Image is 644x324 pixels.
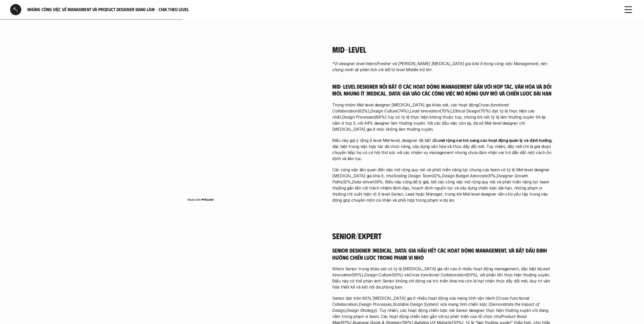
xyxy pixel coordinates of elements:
p: Nhóm Senior trong khảo sát có tỷ lệ [MEDICAL_DATA] gia rất cao ở nhiều hoạt động management, đặc ... [332,266,555,290]
em: Designer Growth Paths [332,173,529,184]
iframe: Interactive or visual content [89,45,312,197]
em: Design Budget Advocate [442,173,488,178]
h4: Mid-Level [332,45,555,54]
em: Design Processes [359,302,391,307]
p: Trong nhóm Mid-level designer [MEDICAL_DATA] gia khảo sát, các hoạt động (82%), (74%), (70%), (70... [332,102,555,132]
h5: Mid-level designer nổi bật ở các hoạt động management gắn với hợp tác, văn hóa và đổi mới, nhưng ... [332,83,555,97]
em: Design Culture [370,108,397,113]
em: Scaling Design Team [393,173,432,178]
em: Scalable Design System [393,302,437,307]
p: Các công việc liên quan đến việc mở rộng quy mô và phát triển năng lực chung của team có tỷ lệ Mi... [332,167,555,203]
em: Design Culture [364,272,391,277]
h4: Senior/Expert [332,231,555,241]
em: Design Processes [342,115,375,120]
em: Lead Innovation [410,108,440,113]
p: Điều này gợi ý rằng ở level Mid-level, designer đã bắt đầu , đặc biệt trong việc hợp tác đa chức ... [332,137,555,162]
h5: Senior Designer [MEDICAL_DATA] gia hầu hết các hoạt động management, và bắt đầu định hướng chiến ... [332,247,555,261]
strong: mở rộng vai trò sang các hoạt động quản lý và định hướng [439,138,551,143]
em: Design Strategy [346,308,376,313]
img: Made with Flourish [187,198,214,202]
h6: Những công việc về Managment và Product Designer đang làm - Chia theo Level [27,7,617,12]
em: Data-driven [352,179,374,184]
em: Ethical Design [453,108,479,113]
em: *Vì designer level Intern/Fresher và [PERSON_NAME] [MEDICAL_DATA] gia khá ít trong công việc Mana... [332,61,548,72]
em: Cross-functional Collaboration [332,102,510,113]
em: Cross-functional Collaboration [409,272,466,277]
